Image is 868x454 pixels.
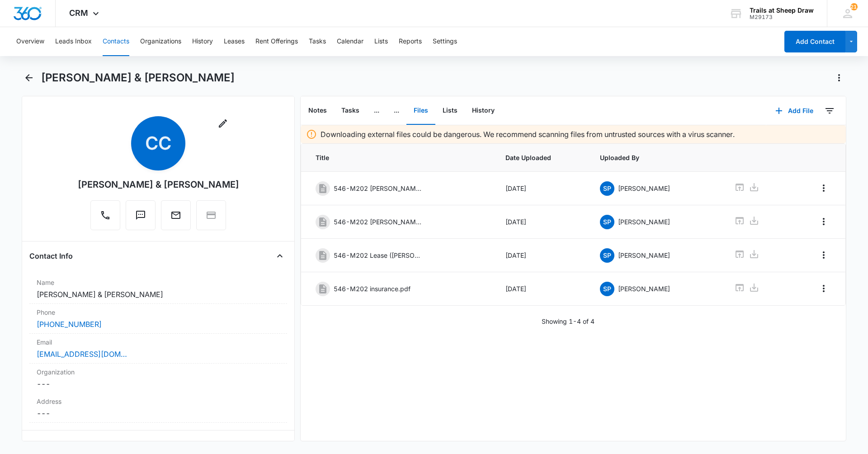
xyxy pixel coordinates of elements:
[37,397,280,406] label: Address
[78,178,239,191] div: [PERSON_NAME] & [PERSON_NAME]
[334,251,424,260] p: 546-M202 Lease ([PERSON_NAME] & [PERSON_NAME]).pdf
[374,27,388,56] button: Lists
[600,282,614,296] span: SP
[41,71,235,85] h1: [PERSON_NAME] & [PERSON_NAME]
[406,97,435,125] button: Files
[495,172,590,205] td: [DATE]
[29,393,287,423] div: Address---
[321,129,735,140] p: Downloading external files could be dangerous. We recommend scanning files from untrusted sources...
[255,27,298,56] button: Rent Offerings
[832,71,846,85] button: Actions
[600,215,614,229] span: SP
[140,27,181,56] button: Organizations
[273,438,287,452] button: Close
[37,349,127,359] a: [EMAIL_ADDRESS][DOMAIN_NAME]
[850,3,858,10] span: 211
[22,71,36,85] button: Back
[618,217,670,227] p: [PERSON_NAME]
[37,408,280,419] dd: ---
[37,307,280,317] label: Phone
[316,153,484,162] span: Title
[103,27,129,56] button: Contacts
[69,8,88,18] span: CRM
[29,304,287,334] div: Phone[PHONE_NUMBER]
[126,214,156,222] a: Text
[301,97,334,125] button: Notes
[309,27,326,56] button: Tasks
[334,217,424,227] p: 546-M202 [PERSON_NAME] App.pdf
[37,378,280,389] dd: ---
[766,100,822,122] button: Add File
[224,27,245,56] button: Leases
[37,278,280,287] label: Name
[367,97,387,125] button: ...
[161,214,191,222] a: Email
[600,248,614,263] span: SP
[16,27,44,56] button: Overview
[784,31,845,52] button: Add Contact
[161,200,191,230] button: Email
[618,284,670,293] p: [PERSON_NAME]
[334,184,424,193] p: 546-M202 [PERSON_NAME] App.pdf
[29,334,287,364] div: Email[EMAIL_ADDRESS][DOMAIN_NAME]
[600,181,614,196] span: SP
[495,239,590,272] td: [DATE]
[29,251,73,261] h4: Contact Info
[822,104,837,118] button: Filters
[816,181,831,195] button: Overflow Menu
[337,27,363,56] button: Calendar
[334,97,367,125] button: Tasks
[495,205,590,239] td: [DATE]
[126,200,156,230] button: Text
[435,97,465,125] button: Lists
[387,97,406,125] button: ...
[465,97,502,125] button: History
[542,317,594,326] p: Showing 1-4 of 4
[37,367,280,377] label: Organization
[433,27,457,56] button: Settings
[816,248,831,262] button: Overflow Menu
[505,153,579,162] span: Date Uploaded
[90,200,120,230] button: Call
[37,319,102,330] a: [PHONE_NUMBER]
[37,337,280,347] label: Email
[273,249,287,263] button: Close
[750,7,814,14] div: account name
[750,14,814,20] div: account id
[816,214,831,229] button: Overflow Menu
[618,184,670,193] p: [PERSON_NAME]
[399,27,422,56] button: Reports
[192,27,213,56] button: History
[90,214,120,222] a: Call
[850,3,858,10] div: notifications count
[816,281,831,296] button: Overflow Menu
[37,289,280,300] dd: [PERSON_NAME] & [PERSON_NAME]
[29,440,53,450] h4: Details
[600,153,712,162] span: Uploaded By
[55,27,92,56] button: Leads Inbox
[334,284,410,293] p: 546-M202 insurance.pdf
[29,274,287,304] div: Name[PERSON_NAME] & [PERSON_NAME]
[29,364,287,393] div: Organization---
[131,116,185,170] span: CC
[618,251,670,260] p: [PERSON_NAME]
[495,272,590,306] td: [DATE]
